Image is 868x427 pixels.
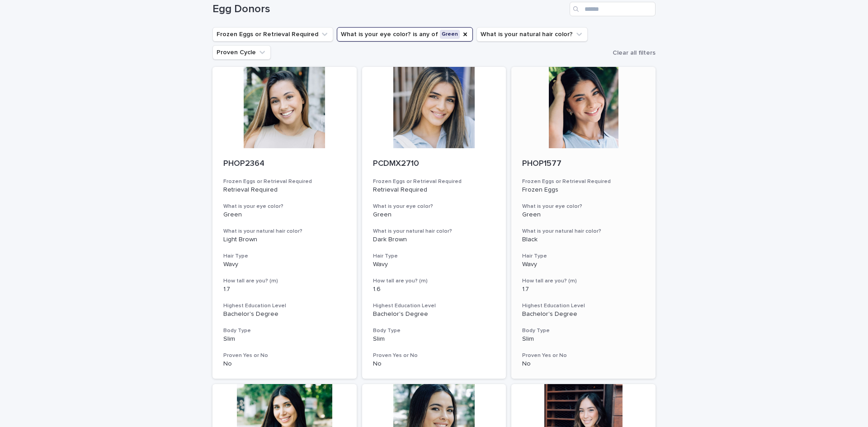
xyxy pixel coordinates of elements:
[223,352,346,359] h3: Proven Yes or No
[223,228,346,235] h3: What is your natural hair color?
[522,211,645,219] p: Green
[223,261,346,268] p: Wavy
[373,228,495,235] h3: What is your natural hair color?
[522,360,645,368] p: No
[373,261,495,268] p: Wavy
[373,302,495,310] h3: Highest Education Level
[522,261,645,268] p: Wavy
[212,45,271,60] button: Proven Cycle
[223,186,346,194] p: Retrieval Required
[373,310,495,318] p: Bachelor's Degree
[223,277,346,285] h3: How tall are you? (m)
[223,360,346,368] p: No
[373,335,495,343] p: Slim
[373,352,495,359] h3: Proven Yes or No
[223,302,346,310] h3: Highest Education Level
[613,50,656,56] span: Clear all filters
[522,228,645,235] h3: What is your natural hair color?
[522,203,645,210] h3: What is your eye color?
[373,186,495,194] p: Retrieval Required
[522,302,645,310] h3: Highest Education Level
[223,211,346,219] p: Green
[522,277,645,285] h3: How tall are you? (m)
[373,277,495,285] h3: How tall are you? (m)
[212,3,566,16] h1: Egg Donors
[362,67,506,379] a: PCDMX2710Frozen Eggs or Retrieval RequiredRetrieval RequiredWhat is your eye color?GreenWhat is y...
[373,211,495,219] p: Green
[373,178,495,185] h3: Frozen Eggs or Retrieval Required
[223,327,346,334] h3: Body Type
[373,159,495,169] p: PCDMX2710
[223,159,346,169] p: PHOP2364
[223,203,346,210] h3: What is your eye color?
[476,27,588,42] button: What is your natural hair color?
[522,310,645,318] p: Bachelor's Degree
[609,46,656,60] button: Clear all filters
[223,335,346,343] p: Slim
[212,27,333,42] button: Frozen Eggs or Retrieval Required
[522,186,645,194] p: Frozen Eggs
[373,253,495,260] h3: Hair Type
[373,327,495,334] h3: Body Type
[522,253,645,260] h3: Hair Type
[522,327,645,334] h3: Body Type
[373,286,495,293] p: 1.6
[223,236,346,244] p: Light Brown
[212,67,357,379] a: PHOP2364Frozen Eggs or Retrieval RequiredRetrieval RequiredWhat is your eye color?GreenWhat is yo...
[373,203,495,210] h3: What is your eye color?
[223,310,346,318] p: Bachelor's Degree
[373,360,495,368] p: No
[223,178,346,185] h3: Frozen Eggs or Retrieval Required
[522,236,645,244] p: Black
[522,286,645,293] p: 1.7
[373,236,495,244] p: Dark Brown
[522,178,645,185] h3: Frozen Eggs or Retrieval Required
[570,2,656,16] input: Search
[522,159,645,169] p: PHOP1577
[522,352,645,359] h3: Proven Yes or No
[223,253,346,260] h3: Hair Type
[223,286,346,293] p: 1.7
[511,67,656,379] a: PHOP1577Frozen Eggs or Retrieval RequiredFrozen EggsWhat is your eye color?GreenWhat is your natu...
[337,27,473,42] button: What is your eye color?
[522,335,645,343] p: Slim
